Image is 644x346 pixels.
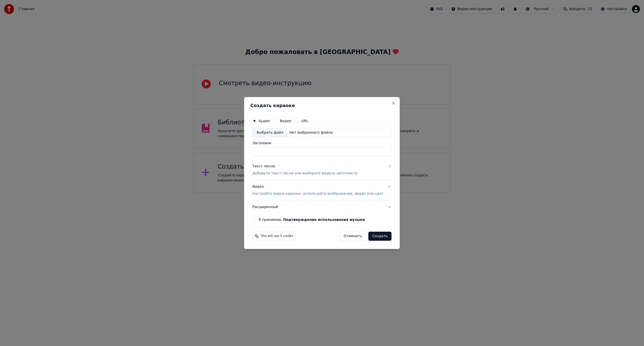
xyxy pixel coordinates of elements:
[252,164,275,169] div: Текст песни
[261,234,293,238] span: This will use 5 credits
[283,218,365,221] button: Я принимаю
[252,191,383,196] p: Настройте видео караоке: используйте изображение, видео или цвет
[252,184,383,196] div: Видео
[252,160,391,180] button: Текст песниДобавьте текст песни или выберите модель автотекста
[287,130,335,135] div: Нет выбранного файла
[280,119,291,123] label: Видео
[252,180,391,201] button: ВидеоНастройте видео караоке: используйте изображение, видео или цвет
[368,232,391,241] button: Создать
[339,232,366,241] button: Отменить
[252,141,391,145] label: Заголовок
[258,119,270,123] label: Аудио
[252,171,357,176] p: Добавьте текст песни или выберите модель автотекста
[301,119,308,123] label: URL
[252,201,391,214] button: Расширенный
[258,218,365,221] label: Я принимаю
[253,128,287,137] div: Выбрать файл
[250,103,393,108] h2: Создать караоке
